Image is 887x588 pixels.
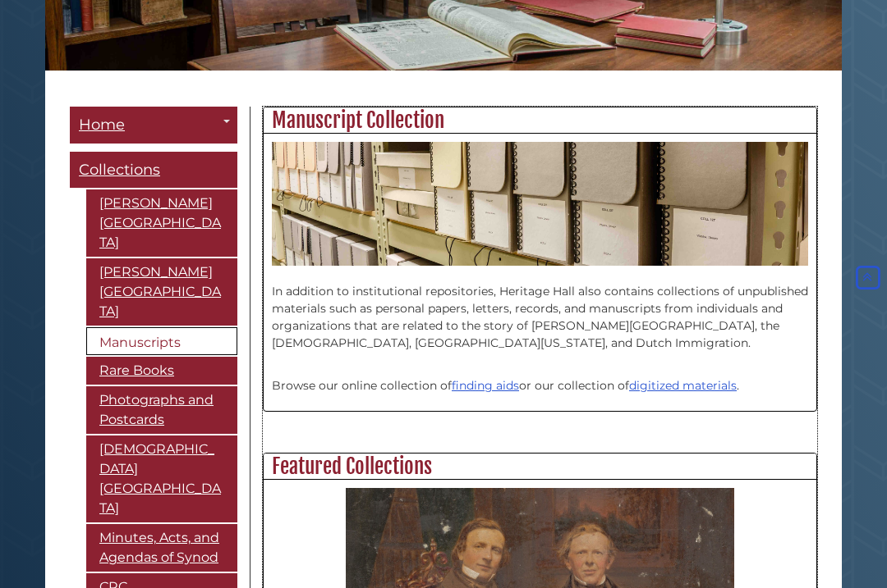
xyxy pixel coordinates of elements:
[86,386,237,434] a: Photographs and Postcards
[272,142,808,265] img: Heritage Hall Manuscript Collection boxes
[70,152,237,189] a: Collections
[70,107,237,144] a: Home
[853,271,883,285] a: Back to Top
[86,258,237,326] a: [PERSON_NAME][GEOGRAPHIC_DATA]
[272,360,808,394] p: Browse our online collection of or our collection of .
[86,435,237,522] a: [DEMOGRAPHIC_DATA][GEOGRAPHIC_DATA]
[86,524,237,572] a: Minutes, Acts, and Agendas of Synod
[264,107,816,134] h2: Manuscript Collection
[79,161,160,179] span: Collections
[79,116,125,134] span: Home
[629,378,737,393] a: digitized materials
[86,327,237,355] a: Manuscripts
[264,454,816,480] h2: Featured Collections
[272,266,808,352] p: In addition to institutional repositories, Heritage Hall also contains collections of unpublished...
[452,378,519,393] a: finding aids
[86,189,237,257] a: [PERSON_NAME][GEOGRAPHIC_DATA]
[86,357,237,385] a: Rare Books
